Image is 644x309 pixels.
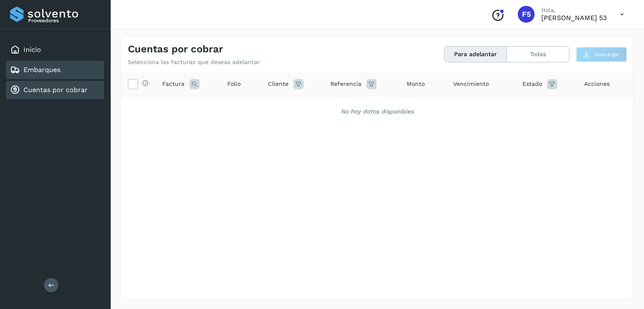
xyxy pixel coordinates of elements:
[595,51,620,58] span: Descargar
[23,86,88,94] a: Cuentas por cobrar
[23,66,60,74] a: Embarques
[128,59,260,66] p: Selecciona las facturas que deseas adelantar
[162,80,184,88] span: Factura
[541,7,607,14] p: Hola,
[453,80,489,88] span: Vencimiento
[23,46,41,54] a: Inicio
[128,43,223,55] h4: Cuentas por cobrar
[6,41,104,59] div: Inicio
[407,80,425,88] span: Monto
[227,80,241,88] span: Folio
[6,61,104,79] div: Embarques
[444,46,507,62] button: Para adelantar
[541,14,607,22] p: FLETES 53
[28,18,101,23] p: Proveedores
[576,47,627,62] button: Descargar
[132,107,623,116] div: No hay datos disponibles
[522,80,542,88] span: Estado
[584,80,610,88] span: Acciones
[330,80,361,88] span: Referencia
[507,46,569,62] button: Todas
[268,80,288,88] span: Cliente
[6,81,104,99] div: Cuentas por cobrar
